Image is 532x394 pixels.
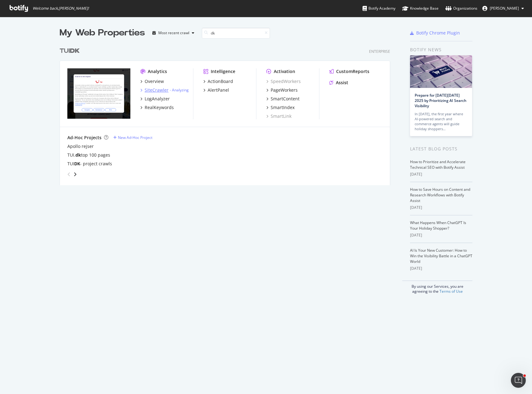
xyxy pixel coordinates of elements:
b: DK [70,48,80,54]
a: How to Prioritize and Accelerate Technical SEO with Botify Assist [410,159,466,170]
a: RealKeywords [140,104,174,111]
a: Assist [329,80,348,86]
div: [DATE] [410,266,472,271]
input: Search [202,28,270,39]
div: RealKeywords [145,104,174,111]
div: LogAnalyzer [145,96,170,102]
a: Overview [140,78,164,85]
a: SmartContent [266,96,300,102]
div: TUI [60,47,80,56]
div: angle-right [73,171,77,177]
div: SmartIndex [271,104,295,111]
div: Analytics [148,68,167,75]
div: By using our Services, you are agreeing to the [402,281,472,294]
a: CustomReports [329,68,369,75]
div: Knowledge Base [402,5,439,11]
div: Botify Chrome Plugin [416,30,460,36]
a: Analyzing [172,87,189,93]
div: TUI. top 100 pages [67,152,110,158]
span: Welcome back, [PERSON_NAME] ! [33,6,89,11]
div: Organizations [445,5,477,11]
div: Activation [274,68,295,75]
a: AlertPanel [203,87,229,93]
a: TUIDK [60,47,82,56]
div: Intelligence [211,68,235,75]
div: Most recent crawl [158,31,189,35]
a: How to Save Hours on Content and Research Workflows with Botify Assist [410,187,470,203]
div: My Web Properties [60,27,145,39]
a: ActionBoard [203,78,233,85]
div: New Ad-Hoc Project [118,135,152,140]
div: - [170,87,189,93]
button: Most recent crawl [150,28,197,38]
div: Latest Blog Posts [410,145,472,152]
div: TUI - project crawls [67,161,112,167]
div: [DATE] [410,232,472,238]
div: SiteCrawler [145,87,169,93]
a: Apollo rejser [67,143,94,149]
div: Assist [336,80,348,86]
div: angle-left [65,169,73,179]
b: DK [74,161,80,167]
a: Terms of Use [440,289,463,294]
div: AlertPanel [208,87,229,93]
a: SpeedWorkers [266,78,301,85]
div: Ad-Hoc Projects [67,135,101,141]
a: AI Is Your New Customer: How to Win the Visibility Battle in a ChatGPT World [410,248,472,264]
div: Enterprise [369,49,390,54]
a: SmartIndex [266,104,295,111]
div: PageWorkers [271,87,298,93]
div: Botify Academy [363,5,395,11]
button: [PERSON_NAME] [477,3,529,13]
img: tui.dk [67,68,130,119]
iframe: Intercom live chat [511,373,526,388]
a: TUI.dktop 100 pages [67,152,110,158]
a: SiteCrawler- Analyzing [140,87,189,93]
a: Botify Chrome Plugin [410,30,460,36]
div: [DATE] [410,172,472,177]
div: ActionBoard [208,78,233,85]
a: PageWorkers [266,87,298,93]
a: Prepare for [DATE][DATE] 2025 by Prioritizing AI Search Visibility [415,93,467,108]
span: Anja Alling [490,6,519,11]
div: In [DATE], the first year where AI-powered search and commerce agents will guide holiday shoppers… [415,112,467,131]
div: Botify news [410,46,472,53]
div: Overview [145,78,164,85]
b: dk [75,152,81,158]
img: Prepare for Black Friday 2025 by Prioritizing AI Search Visibility [410,55,472,88]
div: [DATE] [410,205,472,210]
a: TUIDK- project crawls [67,161,112,167]
a: New Ad-Hoc Project [113,135,152,140]
a: What Happens When ChatGPT Is Your Holiday Shopper? [410,220,466,231]
a: LogAnalyzer [140,96,170,102]
div: CustomReports [336,68,369,75]
div: SmartContent [271,96,300,102]
a: SmartLink [266,113,291,119]
div: grid [60,39,395,185]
